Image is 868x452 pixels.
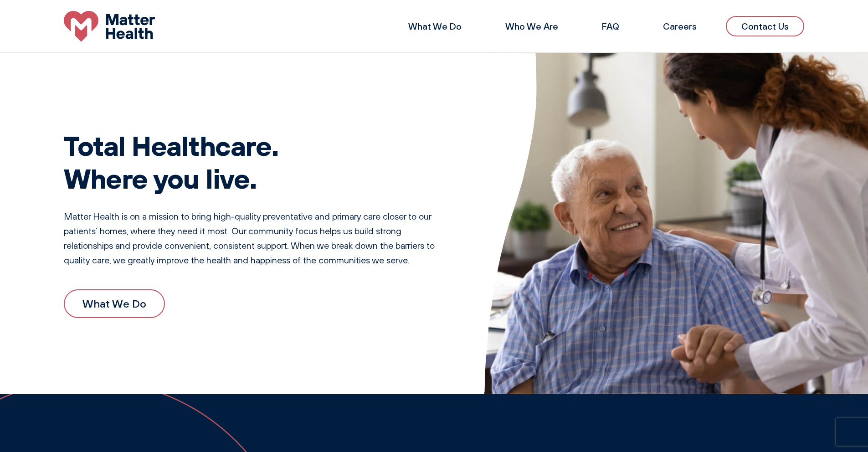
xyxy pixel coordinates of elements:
a: Careers [663,21,697,32]
p: Matter Health is on a mission to bring high-quality preventative and primary care closer to our p... [64,209,448,267]
a: FAQ [602,21,619,32]
a: Who We Are [505,21,558,32]
a: What We Do [64,289,165,318]
a: What We Do [408,21,462,32]
a: Contact Us [726,16,804,36]
h1: Total Healthcare. Where you live. [64,129,448,195]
